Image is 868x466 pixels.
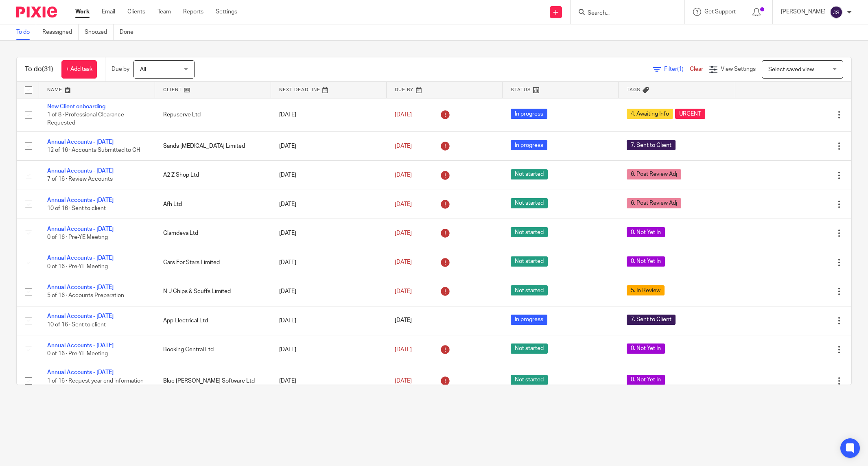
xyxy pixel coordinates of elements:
span: [DATE] [395,143,412,149]
a: New Client onboarding [47,104,105,109]
span: Not started [511,256,548,267]
span: 12 of 16 · Accounts Submitted to CH [47,147,140,153]
a: Work [75,8,90,16]
h1: To do [25,65,53,74]
img: svg%3E [830,6,843,19]
span: All [140,67,146,72]
td: [DATE] [271,306,387,335]
span: Select saved view [768,67,814,72]
td: [DATE] [271,161,387,190]
td: Cars For Stars Limited [155,248,271,277]
span: [DATE] [395,289,412,294]
span: Not started [511,227,548,237]
span: 6. Post Review Adj [627,198,681,208]
span: 4. Awaiting Info [627,109,673,119]
a: Reassigned [42,24,79,40]
a: Settings [216,8,237,16]
span: 7. Sent to Client [627,315,676,325]
span: [DATE] [395,260,412,265]
a: Annual Accounts - [DATE] [47,343,114,348]
span: [DATE] [395,201,412,207]
a: Clear [690,66,703,72]
td: App Electrical Ltd [155,306,271,335]
span: Not started [511,375,548,385]
span: [DATE] [395,112,412,118]
span: 10 of 16 · Sent to client [47,322,106,328]
span: [DATE] [395,378,412,384]
span: In progress [511,140,547,150]
td: N J Chips & Scuffs Limited [155,277,271,306]
a: Snoozed [85,24,114,40]
a: Reports [183,8,203,16]
span: 7. Sent to Client [627,140,676,150]
span: URGENT [675,109,705,119]
td: A2 Z Shop Ltd [155,161,271,190]
span: In progress [511,109,547,119]
span: [DATE] [395,172,412,178]
span: 5 of 16 · Accounts Preparation [47,293,124,298]
a: Annual Accounts - [DATE] [47,284,114,290]
span: 0 of 16 · Pre-YE Meeting [47,351,108,357]
a: To do [16,24,36,40]
td: Glamdeva Ltd [155,219,271,248]
td: [DATE] [271,364,387,398]
a: Annual Accounts - [DATE] [47,168,114,174]
td: [DATE] [271,98,387,131]
td: [DATE] [271,190,387,219]
td: Booking Central Ltd [155,335,271,364]
span: Get Support [704,9,736,15]
p: Due by [112,65,129,73]
td: [DATE] [271,131,387,160]
span: Tags [627,88,641,92]
span: 5. In Review [627,285,665,295]
td: [DATE] [271,219,387,248]
span: In progress [511,315,547,325]
span: 1 of 8 · Professional Clearance Requested [47,112,124,126]
td: [DATE] [271,277,387,306]
a: Annual Accounts - [DATE] [47,226,114,232]
a: Annual Accounts - [DATE] [47,139,114,145]
a: Clients [127,8,145,16]
span: Not started [511,343,548,354]
span: (1) [677,66,684,72]
span: 7 of 16 · Review Accounts [47,177,113,182]
img: Pixie [16,7,57,18]
a: Team [157,8,171,16]
span: 0. Not Yet In [627,343,665,354]
span: 6. Post Review Adj [627,169,681,179]
span: Filter [664,66,690,72]
td: [DATE] [271,335,387,364]
span: [DATE] [395,318,412,324]
span: 1 of 16 · Request year end information from client [47,378,144,392]
span: Not started [511,169,548,179]
span: 0. Not Yet In [627,227,665,237]
span: Not started [511,198,548,208]
td: Repuserve Ltd [155,98,271,131]
span: (31) [42,66,53,72]
p: [PERSON_NAME] [781,8,826,16]
span: 0. Not Yet In [627,256,665,267]
span: View Settings [721,66,756,72]
span: [DATE] [395,347,412,352]
td: [DATE] [271,248,387,277]
a: Annual Accounts - [DATE] [47,370,114,375]
a: + Add task [61,60,97,79]
a: Done [120,24,140,40]
input: Search [587,10,660,17]
a: Annual Accounts - [DATE] [47,313,114,319]
span: 0 of 16 · Pre-YE Meeting [47,235,108,241]
td: Sands [MEDICAL_DATA] Limited [155,131,271,160]
span: [DATE] [395,230,412,236]
a: Email [102,8,115,16]
span: Not started [511,285,548,295]
span: 10 of 16 · Sent to client [47,206,106,211]
a: Annual Accounts - [DATE] [47,255,114,261]
td: Blue [PERSON_NAME] Software Ltd [155,364,271,398]
span: 0. Not Yet In [627,375,665,385]
span: 0 of 16 · Pre-YE Meeting [47,264,108,269]
a: Annual Accounts - [DATE] [47,197,114,203]
td: Afh Ltd [155,190,271,219]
